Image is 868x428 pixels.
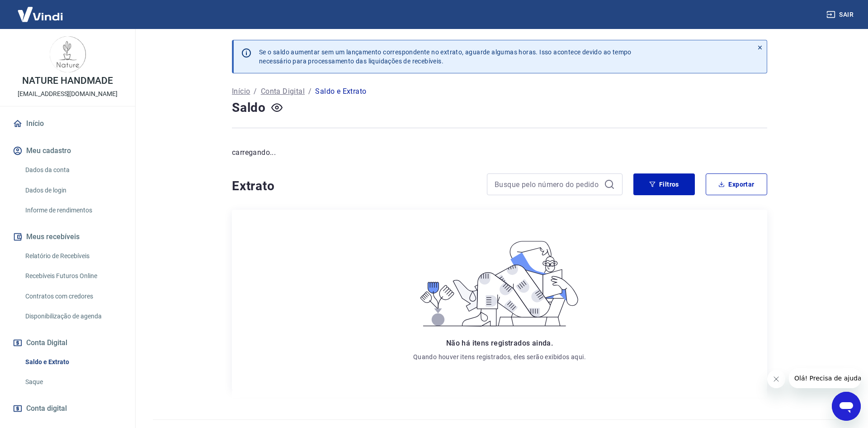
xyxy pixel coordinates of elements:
button: Conta Digital [11,333,124,353]
span: Conta digital [26,402,67,415]
p: / [308,86,311,97]
a: Início [11,114,124,134]
p: carregando... [232,147,767,158]
p: / [254,86,257,97]
h4: Extrato [232,177,476,195]
a: Dados de login [22,181,124,200]
span: Não há itens registrados ainda. [446,339,553,347]
p: [EMAIL_ADDRESS][DOMAIN_NAME] [18,89,118,99]
a: Contratos com credores [22,287,124,306]
h4: Saldo [232,99,266,117]
a: Relatório de Recebíveis [22,247,124,265]
a: Informe de rendimentos [22,201,124,220]
img: Vindi [11,0,70,28]
a: Disponibilização de agenda [22,307,124,326]
button: Meus recebíveis [11,227,124,247]
a: Dados da conta [22,161,124,179]
span: Olá! Precisa de ajuda? [5,6,76,14]
a: Saldo e Extrato [22,353,124,371]
button: Exportar [706,173,767,195]
img: 59fde7fa-4d78-431c-b774-20dfa76f3ccb.jpeg [50,36,86,72]
a: Início [232,86,250,97]
iframe: Fechar mensagem [767,370,785,388]
button: Meu cadastro [11,141,124,161]
button: Sair [825,6,857,23]
a: Saque [22,373,124,391]
p: NATURE HANDMADE [22,76,113,86]
p: Se o saldo aumentar sem um lançamento correspondente no extrato, aguarde algumas horas. Isso acon... [259,48,632,66]
iframe: Mensagem da empresa [789,368,861,388]
p: Quando houver itens registrados, eles serão exibidos aqui. [413,352,586,361]
p: Saldo e Extrato [315,86,366,97]
button: Filtros [633,173,695,195]
input: Busque pelo número do pedido [495,178,600,191]
iframe: Botão para abrir a janela de mensagens [832,392,861,421]
a: Conta Digital [261,86,305,97]
a: Conta digital [11,399,124,418]
a: Recebíveis Futuros Online [22,267,124,285]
